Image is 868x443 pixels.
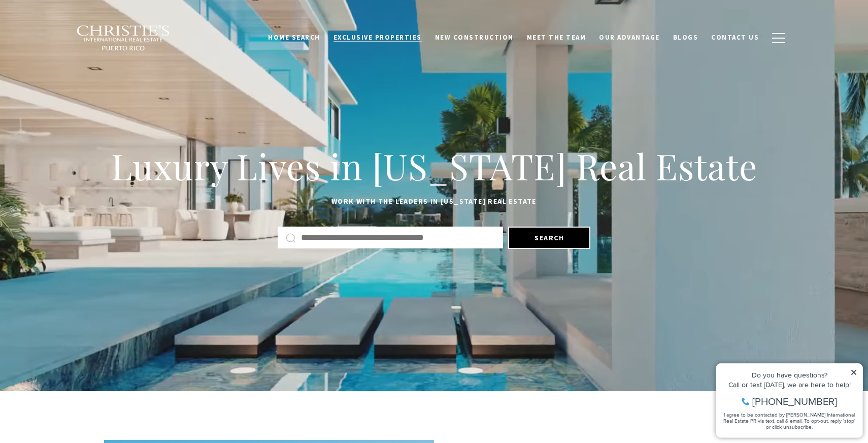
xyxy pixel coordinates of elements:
[11,23,147,30] div: Do you have questions?
[104,196,764,208] p: Work with the leaders in [US_STATE] Real Estate
[508,227,590,249] button: Search
[261,28,327,47] a: Home Search
[104,144,764,188] h1: Luxury Lives in [US_STATE] Real Estate
[592,28,666,47] a: Our Advantage
[76,25,171,51] img: Christie's International Real Estate black text logo
[42,48,126,58] span: [PHONE_NUMBER]
[13,62,145,82] span: I agree to be contacted by [PERSON_NAME] International Real Estate PR via text, call & email. To ...
[333,33,422,42] span: Exclusive Properties
[599,33,660,42] span: Our Advantage
[435,33,514,42] span: New Construction
[711,33,759,42] span: Contact Us
[666,28,705,47] a: Blogs
[327,28,428,47] a: Exclusive Properties
[11,33,147,40] div: Call or text [DATE], we are here to help!
[673,33,698,42] span: Blogs
[520,28,593,47] a: Meet the Team
[428,28,520,47] a: New Construction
